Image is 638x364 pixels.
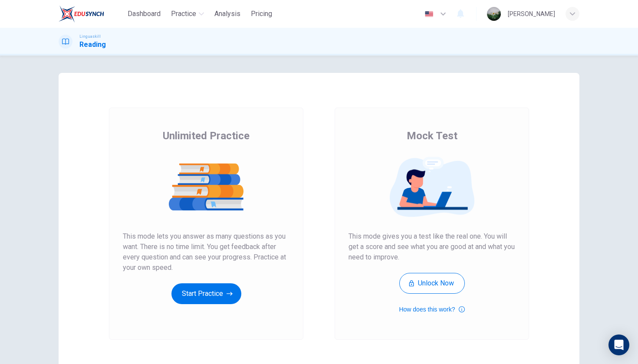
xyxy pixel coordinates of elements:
span: Practice [171,9,196,19]
span: Mock Test [407,129,457,143]
span: Pricing [251,9,272,19]
span: This mode lets you answer as many questions as you want. There is no time limit. You get feedback... [123,231,289,273]
button: Start Practice [171,283,241,304]
span: This mode gives you a test like the real one. You will get a score and see what you are good at a... [349,231,515,262]
span: Linguaskill [79,33,101,39]
span: Unlimited Practice [163,129,250,143]
span: Dashboard [128,9,161,19]
h1: Reading [79,39,106,50]
button: Practice [168,6,207,22]
img: en [424,11,434,17]
img: Profile picture [487,7,501,21]
div: [PERSON_NAME] [508,9,555,19]
div: Open Intercom Messenger [608,334,629,355]
button: Analysis [211,6,244,22]
button: Pricing [247,6,276,22]
button: Unlock Now [399,273,465,294]
a: EduSynch logo [59,5,124,23]
button: How does this work? [399,304,464,315]
button: Dashboard [124,6,164,22]
img: EduSynch logo [59,5,104,23]
span: Analysis [214,9,240,19]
